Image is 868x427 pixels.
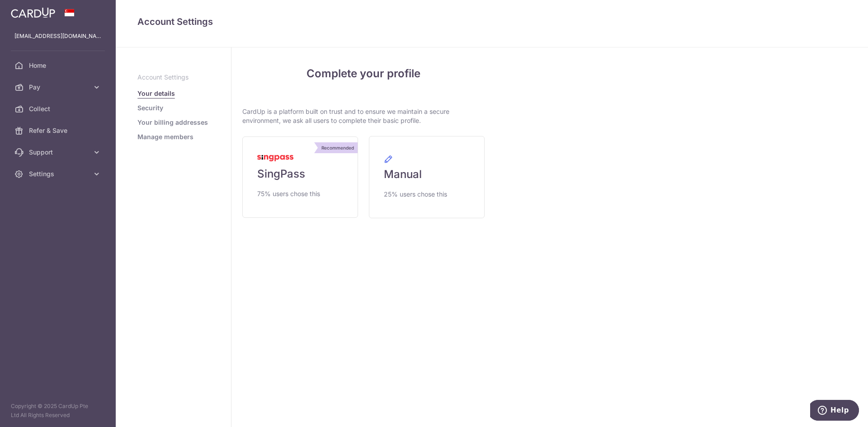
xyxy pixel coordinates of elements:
[29,148,89,157] span: Support
[29,61,89,70] span: Home
[29,126,89,135] span: Refer & Save
[11,7,55,18] img: CardUp
[137,132,193,141] a: Manage members
[242,136,358,218] a: Recommended SingPass 75% users chose this
[318,142,358,153] div: Recommended
[257,155,293,161] img: MyInfoLogo
[20,6,39,14] span: Help
[242,66,485,82] h4: Complete your profile
[137,14,846,29] h4: Account Settings
[242,107,485,125] p: CardUp is a platform built on trust and to ensure we maintain a secure environment, we ask all us...
[810,400,859,422] iframe: Opens a widget where you can find more information
[29,83,89,92] span: Pay
[137,89,175,98] a: Your details
[14,32,101,41] p: [EMAIL_ADDRESS][DOMAIN_NAME]
[137,103,163,113] a: Security
[137,73,209,82] p: Account Settings
[257,188,320,199] span: 75% users chose this
[137,118,208,127] a: Your billing addresses
[384,167,422,182] span: Manual
[257,167,305,181] span: SingPass
[369,136,485,218] a: Manual 25% users chose this
[384,189,447,200] span: 25% users chose this
[29,169,89,178] span: Settings
[29,104,89,113] span: Collect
